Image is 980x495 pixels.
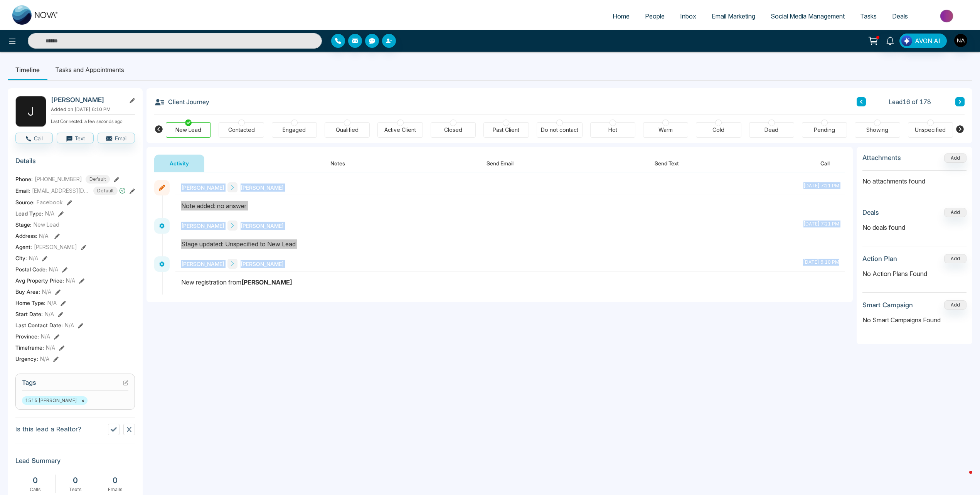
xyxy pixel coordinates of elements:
button: Email [98,133,135,143]
span: N/A [66,276,75,285]
span: N/A [29,254,38,262]
p: No deals found [862,223,967,232]
span: [PERSON_NAME] [181,260,224,268]
a: People [637,9,672,24]
span: City : [15,254,27,262]
div: Warm [658,126,673,134]
span: N/A [45,209,54,217]
h2: [PERSON_NAME] [51,96,123,104]
div: Do not contact [541,126,578,134]
p: No Smart Campaigns Found [862,315,967,325]
span: Avg Property Price : [15,276,64,285]
span: Lead Type: [15,209,43,217]
span: Source: [15,198,35,206]
button: × [81,397,84,404]
button: Send Text [639,155,694,172]
p: No attachments found [862,171,967,186]
div: [DATE] 7:21 PM [803,182,839,192]
span: Default [86,175,110,184]
div: Closed [444,126,462,134]
div: 0 [59,475,91,486]
p: No Action Plans Found [862,269,967,278]
h3: Smart Campaign [862,301,913,309]
span: Address: [15,232,49,240]
span: N/A [42,288,51,296]
span: AVON AI [915,36,940,45]
span: Last Contact Date : [15,321,63,329]
div: [DATE] 6:10 PM [803,259,839,269]
span: Agent: [15,243,32,251]
div: Pending [814,126,835,134]
button: Call [15,133,53,143]
span: N/A [47,299,57,307]
span: Home [613,12,630,20]
p: Is this lead a Realtor? [15,424,81,434]
span: N/A [49,265,58,273]
span: People [645,12,665,20]
span: Default [93,187,118,195]
h3: Attachments [862,154,901,162]
h3: Details [15,157,135,169]
span: [PERSON_NAME] [181,184,224,192]
span: Email Marketing [712,12,755,20]
a: Social Media Management [763,9,852,24]
h3: Action Plan [862,255,897,263]
span: Facebook [37,198,63,206]
a: Inbox [672,9,704,24]
h3: Tags [22,379,128,391]
span: Timeframe : [15,343,44,352]
div: [DATE] 7:21 PM [803,221,839,231]
span: Lead 16 of 178 [889,97,931,106]
button: Add [944,153,967,163]
span: Buy Area : [15,288,40,296]
li: Tasks and Appointments [47,59,132,80]
div: J [15,96,46,127]
span: Postal Code : [15,265,47,273]
span: Home Type : [15,299,45,307]
div: Engaged [283,126,306,134]
div: Cold [712,126,724,134]
span: Email: [15,187,30,195]
span: Stage: [15,221,32,229]
p: Last Connected: a few seconds ago [51,116,135,125]
button: Text [57,133,94,143]
span: New Lead [34,221,59,229]
span: N/A [40,355,49,363]
span: [PERSON_NAME] [241,184,284,192]
button: AVON AI [899,34,947,48]
div: Emails [99,486,131,493]
h3: Deals [862,209,879,216]
a: Tasks [852,9,884,24]
div: 0 [19,475,51,486]
h3: Client Journey [154,96,209,108]
span: Urgency : [15,355,38,363]
span: [PERSON_NAME] [181,222,224,230]
a: Email Marketing [704,9,763,24]
div: Texts [59,486,91,493]
div: Contacted [228,126,255,134]
div: Active Client [384,126,416,134]
button: Notes [315,155,360,172]
span: Province : [15,332,39,340]
div: Qualified [336,126,359,134]
span: [PHONE_NUMBER] [35,175,82,183]
iframe: Intercom live chat [954,469,972,487]
span: Social Media Management [771,12,845,20]
button: Add [944,208,967,217]
span: 1515 [PERSON_NAME] [22,396,88,405]
p: Added on [DATE] 6:10 PM [51,106,135,113]
div: Dead [764,126,778,134]
img: Lead Flow [901,35,912,46]
img: Nova CRM Logo [12,5,59,25]
span: N/A [46,343,55,352]
span: Add [944,154,967,161]
div: New Lead [175,126,201,134]
span: Start Date : [15,310,43,318]
img: User Avatar [954,34,967,47]
span: [PERSON_NAME] [241,222,284,230]
span: [EMAIL_ADDRESS][DOMAIN_NAME] [32,187,90,195]
div: Showing [866,126,888,134]
button: Add [944,254,967,263]
span: Deals [892,12,908,20]
span: [PERSON_NAME] [34,243,77,251]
